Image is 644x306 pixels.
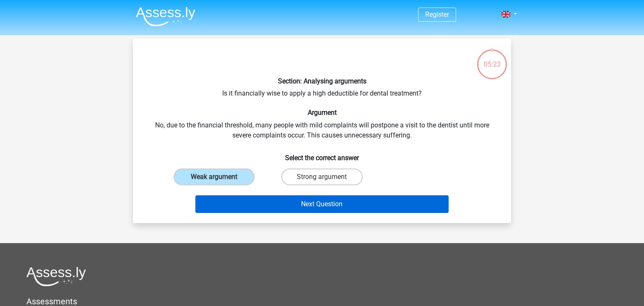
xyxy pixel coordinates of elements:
[136,7,195,26] img: Assessly
[146,109,498,117] h6: Argument
[136,45,508,216] div: Is it financially wise to apply a high deductible for dental treatment? No, due to the financial ...
[195,195,449,213] button: Next Question
[146,77,498,85] h6: Section: Analysing arguments
[174,169,254,185] label: Weak argument
[146,147,498,162] h6: Select the correct answer
[476,49,508,70] div: 05:23
[281,169,362,185] label: Strong argument
[26,267,86,286] img: Assessly logo
[425,10,449,18] a: Register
